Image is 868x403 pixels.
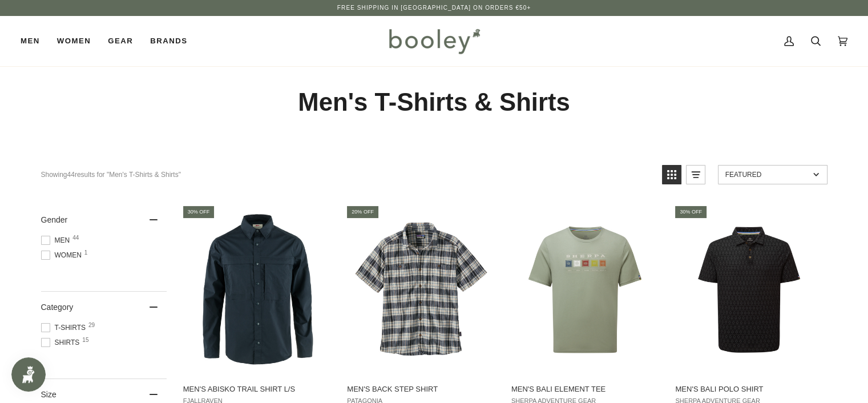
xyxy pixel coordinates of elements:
[88,323,95,328] span: 29
[511,384,659,394] span: Men's Bali Element Tee
[337,3,531,13] p: Free Shipping in [GEOGRAPHIC_DATA] on Orders €50+
[725,171,809,179] span: Featured
[41,303,74,312] span: Category
[21,35,40,47] span: Men
[108,35,133,47] span: Gear
[142,16,196,66] a: Brands
[49,16,99,66] a: Women
[57,35,91,47] span: Women
[72,235,79,241] span: 44
[41,250,85,260] span: Women
[99,16,142,66] a: Gear
[67,171,75,179] b: 44
[82,337,88,343] span: 15
[41,165,653,184] div: Showing results for "Men's T-Shirts & Shirts"
[675,206,706,218] div: 30% off
[686,165,705,184] a: View list mode
[41,323,89,333] span: T-Shirts
[673,214,825,365] img: Sherpa Adventure Gear Men's Bali Polo Shirt Black Prayer Wheel - Booley Galway
[41,235,74,245] span: Men
[41,337,83,348] span: Shirts
[41,215,68,224] span: Gender
[41,87,827,118] h1: Men's T-Shirts & Shirts
[84,250,88,256] span: 1
[41,390,56,399] span: Size
[675,384,823,394] span: Men's Bali Polo Shirt
[510,214,661,365] img: Sherpa Adventure Gear Men's Bali Element Tee Celery - Booley Galway
[347,206,378,218] div: 20% off
[384,25,484,58] img: Booley
[21,16,49,66] a: Men
[347,384,495,394] span: Men's Back Step Shirt
[183,384,331,394] span: Men's Abisko Trail Shirt L/S
[718,165,827,184] a: Sort options
[11,357,46,392] iframe: Button to open loyalty program pop-up
[183,206,215,218] div: 30% off
[345,214,496,365] img: Patagonia Men's Back Step Shirt Sunlight / New Navy - Booley Galway
[662,165,681,184] a: View grid mode
[181,214,333,365] img: Fjallraven Men's Abisko Trail Shirt L/S Dark Navy - Booley Galway
[150,35,187,47] span: Brands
